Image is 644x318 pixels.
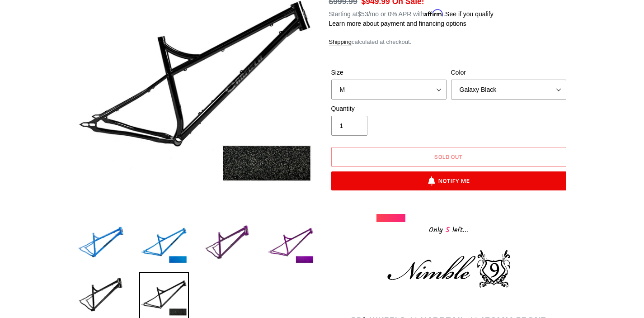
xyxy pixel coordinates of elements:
[445,10,494,18] a: See if you qualify - Learn more about Affirm Financing (opens in modal)
[331,147,566,167] button: Sold out
[331,171,566,190] button: Notify Me
[451,68,566,77] label: Color
[329,20,466,27] a: Learn more about payment and financing options
[331,68,447,77] label: Size
[357,10,368,18] span: $53
[331,104,447,114] label: Quantity
[266,219,315,269] img: Load image into Gallery viewer, NIMBLE 9 - Frameset
[424,9,443,17] span: Affirm
[76,219,126,269] img: Load image into Gallery viewer, NIMBLE 9 - Frameset
[329,38,569,47] div: calculated at checkout.
[329,7,494,19] p: Starting at /mo or 0% APR with .
[139,219,189,269] img: Load image into Gallery viewer, NIMBLE 9 - Frameset
[376,222,521,236] div: Only left...
[443,224,452,236] span: 5
[202,219,252,269] img: Load image into Gallery viewer, NIMBLE 9 - Frameset
[434,153,463,160] span: Sold out
[329,38,352,46] a: Shipping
